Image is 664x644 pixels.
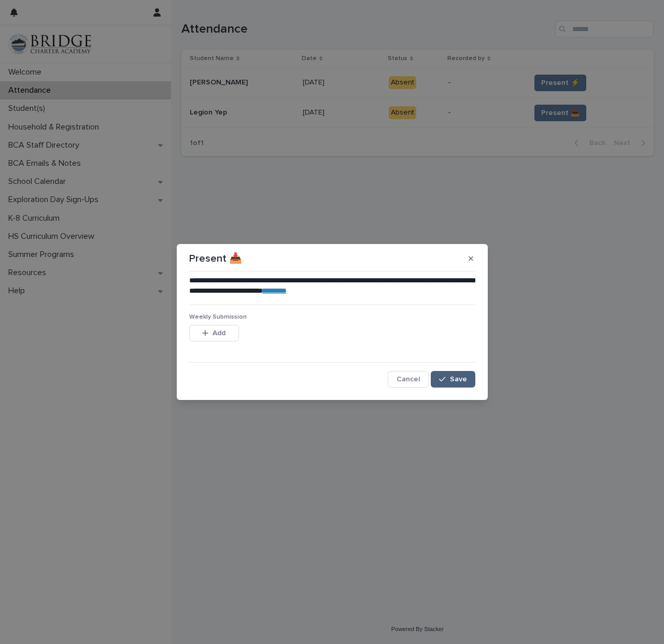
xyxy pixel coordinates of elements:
[431,371,475,388] button: Save
[189,252,242,265] p: Present 📥
[213,330,225,337] span: Add
[388,371,429,388] button: Cancel
[397,376,420,383] span: Cancel
[189,314,247,320] span: Weekly Submission
[450,376,467,383] span: Save
[189,325,239,341] button: Add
